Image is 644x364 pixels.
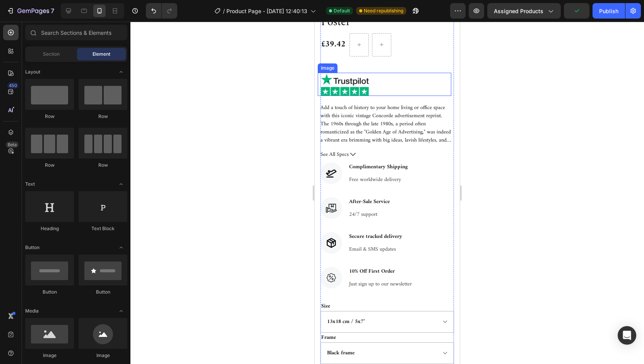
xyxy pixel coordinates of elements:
[334,7,350,14] span: Default
[487,3,561,19] button: Assigned Products
[115,241,127,254] span: Toggle open
[25,181,35,188] span: Text
[79,225,127,232] div: Text Block
[364,7,403,14] span: Need republishing
[25,289,74,296] div: Button
[25,162,74,169] div: Row
[618,326,636,345] div: Open Intercom Messenger
[315,22,460,364] iframe: Design area
[599,7,618,15] div: Publish
[43,51,60,58] span: Section
[92,51,110,58] span: Element
[25,352,74,359] div: Image
[226,7,307,15] span: Product Page - [DATE] 12:40:13
[223,7,225,15] span: /
[7,82,19,89] div: 450
[494,7,543,15] span: Assigned Products
[51,6,54,15] p: 7
[115,305,127,317] span: Toggle open
[25,244,39,251] span: Button
[25,25,127,40] input: Search Sections & Elements
[6,142,19,148] div: Beta
[79,289,127,296] div: Button
[25,225,74,232] div: Heading
[146,3,177,19] div: Undo/Redo
[25,308,39,314] span: Media
[115,66,127,78] span: Toggle open
[3,3,58,19] button: 7
[79,162,127,169] div: Row
[79,113,127,120] div: Row
[79,352,127,359] div: Image
[25,113,74,120] div: Row
[115,178,127,190] span: Toggle open
[593,3,625,19] button: Publish
[25,68,40,75] span: Layout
